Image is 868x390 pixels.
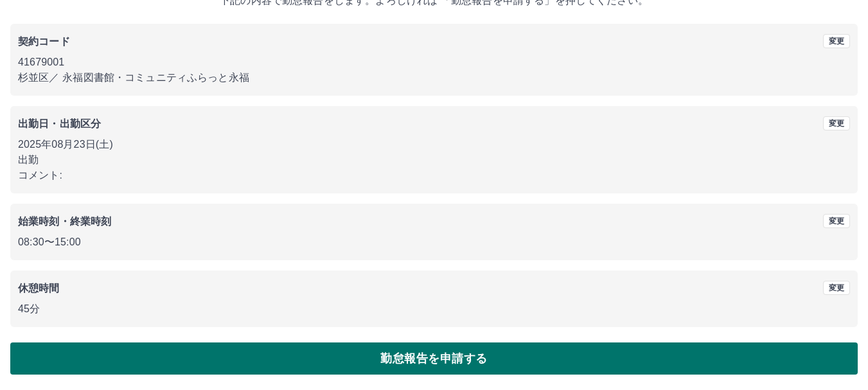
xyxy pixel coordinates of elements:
p: 2025年08月23日(土) [18,137,850,152]
button: 変更 [823,34,850,48]
b: 出勤日・出勤区分 [18,118,101,129]
button: 勤怠報告を申請する [10,342,858,375]
p: 08:30 〜 15:00 [18,235,850,250]
button: 変更 [823,116,850,130]
p: コメント: [18,168,850,183]
button: 変更 [823,281,850,295]
p: 45分 [18,301,850,317]
p: 41679001 [18,55,850,70]
p: 杉並区 ／ 永福図書館・コミュニティふらっと永福 [18,70,850,85]
b: 契約コード [18,36,70,47]
button: 変更 [823,214,850,228]
p: 出勤 [18,152,850,168]
b: 始業時刻・終業時刻 [18,216,111,227]
b: 休憩時間 [18,283,60,294]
